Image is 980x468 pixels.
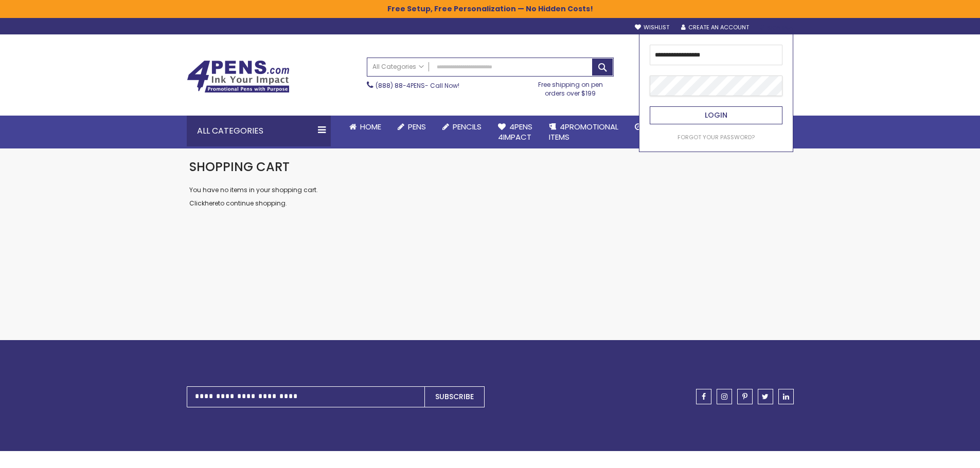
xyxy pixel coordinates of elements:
p: Click to continue shopping. [189,199,791,208]
a: 4PROMOTIONALITEMS [541,116,627,149]
span: Pencils [453,121,482,132]
a: Rush [627,116,673,138]
a: facebook [696,389,711,404]
span: 4Pens 4impact [498,121,532,142]
a: Home [341,116,389,138]
span: instagram [721,393,727,400]
img: 4Pens Custom Pens and Promotional Products [187,60,290,93]
span: Shopping Cart [189,158,290,175]
button: Subscribe [424,386,485,407]
span: pinterest [742,393,747,400]
div: All Categories [187,116,331,146]
span: 4PROMOTIONAL ITEMS [549,121,618,142]
a: pinterest [737,389,753,404]
a: Forgot Your Password? [678,134,755,141]
span: All Categories [372,63,424,71]
a: Pencils [434,116,490,138]
span: Subscribe [435,391,474,402]
a: here [205,199,218,208]
span: Home [360,121,381,132]
a: instagram [717,389,732,404]
span: facebook [702,393,706,400]
a: Pens [389,116,434,138]
span: Pens [408,121,426,132]
a: Wishlist [635,24,669,31]
span: Forgot Your Password? [678,133,755,141]
a: (888) 88-4PENS [376,81,425,90]
span: - Call Now! [376,81,459,90]
a: linkedin [778,389,794,404]
p: You have no items in your shopping cart. [189,186,791,194]
span: linkedin [783,393,789,400]
a: twitter [758,389,773,404]
span: twitter [762,393,769,400]
button: Login [650,106,782,124]
div: Free shipping on pen orders over $199 [527,77,614,97]
div: Sign In [759,24,793,32]
iframe: Google Customer Reviews [895,440,980,468]
a: Create an Account [681,24,749,31]
span: Login [705,110,727,120]
a: All Categories [367,58,429,75]
a: 4Pens4impact [490,116,541,149]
